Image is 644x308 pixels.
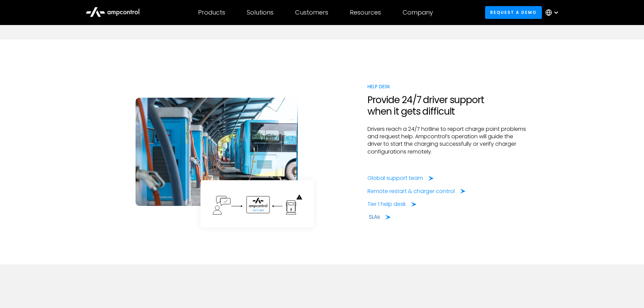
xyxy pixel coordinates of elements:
[247,9,273,16] div: Solutions
[295,9,328,16] div: Customers
[198,9,225,16] div: Products
[367,174,434,182] a: Global support team
[367,188,466,195] a: Remote restart & charger control
[350,9,381,16] div: Resources
[403,9,433,16] div: Company
[367,200,416,208] a: Tier 1 help desk
[369,213,380,221] div: SLAs
[367,94,528,117] h2: Provide 24/7 driver support when it gets difficult
[367,200,406,208] div: Tier 1 help desk
[485,6,542,19] a: Request a demo
[369,213,391,221] a: SLAs
[367,125,528,156] p: Drivers reach a 24/7 hotline to report charge point problems and request help. Ampcontrol’s opera...
[367,188,455,195] div: Remote restart & charger control
[367,83,528,90] div: Help Desk
[367,174,423,182] div: Global support team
